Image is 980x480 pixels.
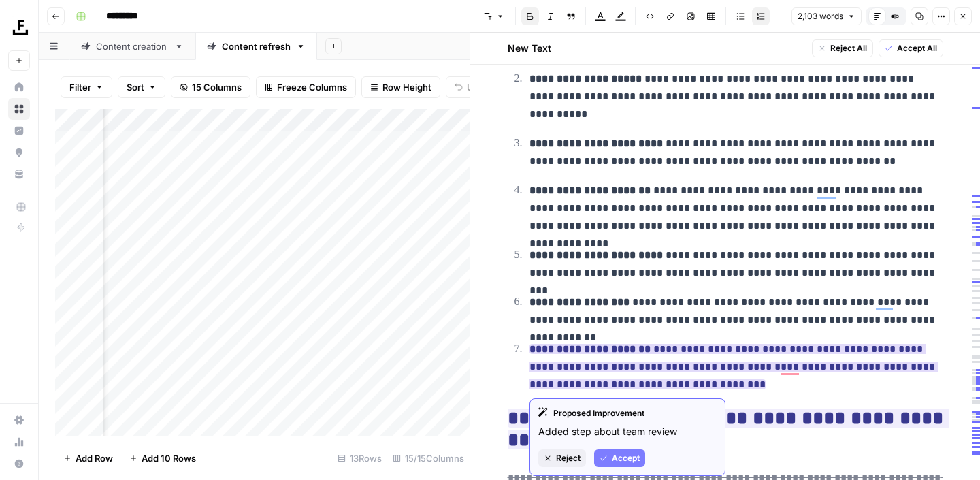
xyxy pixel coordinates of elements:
[508,42,551,55] h2: New Text
[195,33,317,60] a: Content refresh
[897,42,937,54] span: Accept All
[96,39,169,53] div: Content creation
[538,449,586,467] button: Reject
[8,16,33,40] img: Foundation Inc. Logo
[118,76,165,98] button: Sort
[222,39,291,53] div: Content refresh
[55,447,121,469] button: Add Row
[142,451,196,465] span: Add 10 Rows
[446,76,499,98] button: Undo
[8,11,30,45] button: Workspace: Foundation Inc.
[69,80,91,94] span: Filter
[8,453,30,475] button: Help + Support
[791,7,862,25] button: 2,103 words
[382,80,431,94] span: Row Height
[76,451,113,465] span: Add Row
[812,39,873,57] button: Reject All
[8,163,30,185] a: Your Data
[798,10,843,22] span: 2,103 words
[538,425,717,438] p: Added step about team review
[121,447,204,469] button: Add 10 Rows
[830,42,867,54] span: Reject All
[8,409,30,431] a: Settings
[556,452,581,464] span: Reject
[171,76,250,98] button: 15 Columns
[8,431,30,453] a: Usage
[127,80,144,94] span: Sort
[8,120,30,142] a: Insights
[69,33,195,60] a: Content creation
[8,98,30,120] a: Browse
[256,76,356,98] button: Freeze Columns
[332,447,387,469] div: 13 Rows
[61,76,112,98] button: Filter
[612,452,640,464] span: Accept
[277,80,347,94] span: Freeze Columns
[361,76,440,98] button: Row Height
[387,447,470,469] div: 15/15 Columns
[594,449,645,467] button: Accept
[8,142,30,163] a: Opportunities
[538,407,717,419] div: Proposed Improvement
[879,39,943,57] button: Accept All
[192,80,242,94] span: 15 Columns
[8,76,30,98] a: Home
